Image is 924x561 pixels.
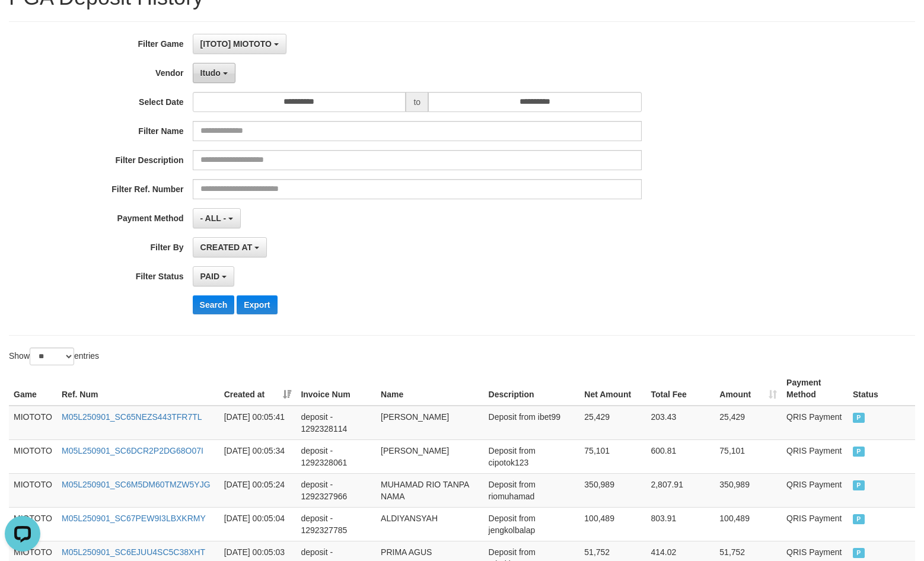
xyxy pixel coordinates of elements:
[9,348,99,365] label: Show entries
[200,243,253,252] span: CREATED AT
[30,348,74,365] select: Showentries
[484,406,580,440] td: Deposit from ibet99
[57,372,219,406] th: Ref. Num
[193,208,241,228] button: - ALL -
[376,439,484,473] td: [PERSON_NAME]
[376,507,484,541] td: ALDIYANSYAH
[484,372,580,406] th: Description
[782,439,848,473] td: QRIS Payment
[579,372,646,406] th: Net Amount
[646,372,715,406] th: Total Fee
[715,406,782,440] td: 25,429
[219,372,297,406] th: Created at: activate to sort column ascending
[62,480,211,489] a: M05L250901_SC6M5DM60TMZW5YJG
[853,480,865,490] span: PAID
[782,507,848,541] td: QRIS Payment
[219,473,297,507] td: [DATE] 00:05:24
[200,39,272,49] span: [ITOTO] MIOTOTO
[579,473,646,507] td: 350,989
[853,447,865,457] span: PAID
[406,92,428,112] span: to
[579,406,646,440] td: 25,429
[782,372,848,406] th: Payment Method
[646,507,715,541] td: 803.91
[9,473,57,507] td: MIOTOTO
[9,507,57,541] td: MIOTOTO
[296,507,376,541] td: deposit - 1292327785
[62,412,202,422] a: M05L250901_SC65NEZS443TFR7TL
[200,272,219,281] span: PAID
[219,507,297,541] td: [DATE] 00:05:04
[715,439,782,473] td: 75,101
[193,34,286,54] button: [ITOTO] MIOTOTO
[9,406,57,440] td: MIOTOTO
[237,295,277,314] button: Export
[715,507,782,541] td: 100,489
[193,266,234,286] button: PAID
[296,372,376,406] th: Invoice Num
[715,473,782,507] td: 350,989
[484,473,580,507] td: Deposit from riomuhamad
[193,63,235,83] button: Itudo
[853,413,865,423] span: PAID
[200,68,221,78] span: Itudo
[579,507,646,541] td: 100,489
[62,446,203,455] a: M05L250901_SC6DCR2P2DG68O07I
[219,439,297,473] td: [DATE] 00:05:34
[5,5,40,40] button: Open LiveChat chat widget
[9,439,57,473] td: MIOTOTO
[646,406,715,440] td: 203.43
[193,237,267,257] button: CREATED AT
[484,507,580,541] td: Deposit from jengkolbalap
[296,473,376,507] td: deposit - 1292327966
[376,473,484,507] td: MUHAMAD RIO TANPA NAMA
[848,372,915,406] th: Status
[296,406,376,440] td: deposit - 1292328114
[376,372,484,406] th: Name
[782,473,848,507] td: QRIS Payment
[62,547,205,557] a: M05L250901_SC6EJUU4SC5C38XHT
[646,439,715,473] td: 600.81
[219,406,297,440] td: [DATE] 00:05:41
[853,514,865,524] span: PAID
[715,372,782,406] th: Amount: activate to sort column ascending
[9,372,57,406] th: Game
[579,439,646,473] td: 75,101
[853,548,865,558] span: PAID
[484,439,580,473] td: Deposit from cipotok123
[193,295,235,314] button: Search
[62,514,206,523] a: M05L250901_SC67PEW9I3LBXKRMY
[296,439,376,473] td: deposit - 1292328061
[376,406,484,440] td: [PERSON_NAME]
[200,213,227,223] span: - ALL -
[646,473,715,507] td: 2,807.91
[782,406,848,440] td: QRIS Payment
